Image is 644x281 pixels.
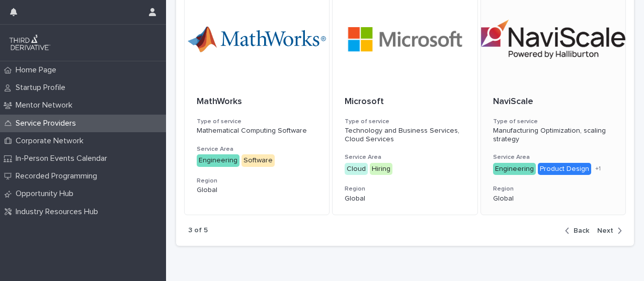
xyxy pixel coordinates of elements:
p: Microsoft [345,97,465,108]
span: Back [574,227,589,234]
p: Mentor Network [12,101,80,110]
div: Hiring [370,163,392,175]
p: Industry Resources Hub [12,207,106,217]
span: Next [597,227,613,234]
p: Global [345,195,465,203]
h3: Type of service [345,118,465,126]
div: Product Design [538,163,591,175]
h3: Type of service [493,118,613,126]
p: Manufacturing Optimization, scaling strategy [493,127,613,144]
h3: Service Area [197,145,317,153]
div: Software [242,154,275,167]
p: Mathematical Computing Software [197,127,317,135]
img: q0dI35fxT46jIlCv2fcp [8,33,52,53]
p: MathWorks [197,97,317,108]
span: + 1 [595,166,601,172]
p: Home Page [12,65,64,75]
h3: Service Area [345,153,465,161]
div: Cloud [345,163,368,175]
h3: Region [197,177,317,185]
h3: Type of service [197,118,317,126]
div: Engineering [493,163,536,175]
p: Startup Profile [12,83,73,92]
div: Engineering [197,154,239,167]
button: Next [593,226,622,235]
button: Back [565,226,593,235]
p: Recorded Programming [12,171,105,181]
p: 3 of 5 [188,226,208,235]
p: Technology and Business Services, Cloud Services [345,127,465,144]
h3: Service Area [493,153,613,161]
p: Corporate Network [12,136,92,146]
h3: Region [493,185,613,193]
p: NaviScale [493,97,613,108]
p: Opportunity Hub [12,189,82,199]
h3: Region [345,185,465,193]
p: In-Person Events Calendar [12,154,115,163]
p: Service Providers [12,119,84,128]
p: Global [493,195,613,203]
p: Global [197,186,317,195]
